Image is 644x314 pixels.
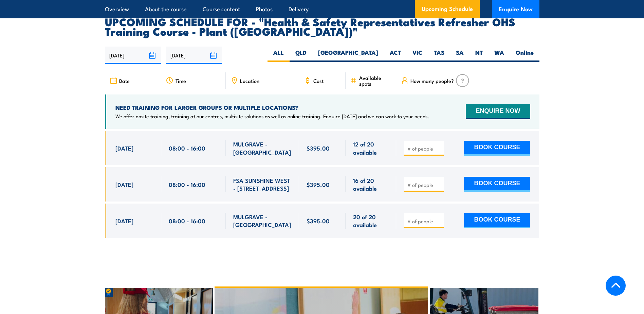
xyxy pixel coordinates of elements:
h4: NEED TRAINING FOR LARGER GROUPS OR MULTIPLE LOCATIONS? [115,104,429,111]
span: Location [240,78,259,84]
label: ALL [268,49,290,62]
span: Date [119,78,130,84]
span: MULGRAVE - [GEOGRAPHIC_DATA] [233,140,292,156]
label: WA [489,49,510,62]
label: Online [510,49,539,62]
p: We offer onsite training, training at our centres, multisite solutions as well as online training... [115,113,429,120]
span: $395.00 [307,144,330,152]
label: TAS [428,49,450,62]
button: ENQUIRE NOW [466,104,530,119]
h2: UPCOMING SCHEDULE FOR - "Health & Safety Representatives Refresher OHS Training Course - Plant ([... [105,17,539,36]
span: 08:00 - 16:00 [169,217,205,225]
span: [DATE] [115,217,133,225]
label: [GEOGRAPHIC_DATA] [312,49,384,62]
input: # of people [407,145,441,152]
span: $395.00 [307,217,330,225]
span: 12 of 20 available [353,140,389,156]
input: # of people [407,181,441,188]
label: VIC [407,49,428,62]
label: SA [450,49,470,62]
label: NT [470,49,489,62]
span: MULGRAVE - [GEOGRAPHIC_DATA] [233,213,292,229]
span: Cost [313,78,324,84]
input: From date [105,47,161,64]
span: Available spots [359,75,391,86]
button: BOOK COURSE [464,141,530,156]
span: 08:00 - 16:00 [169,144,205,152]
span: FSA SUNSHINE WEST - [STREET_ADDRESS] [233,176,292,192]
span: Time [176,78,186,84]
span: [DATE] [115,180,133,188]
span: 08:00 - 16:00 [169,180,205,188]
span: 16 of 20 available [353,176,389,192]
span: How many people? [410,78,454,84]
input: To date [166,47,222,64]
span: [DATE] [115,144,133,152]
label: ACT [384,49,407,62]
label: QLD [290,49,312,62]
span: 20 of 20 available [353,213,389,229]
button: BOOK COURSE [464,177,530,192]
button: BOOK COURSE [464,213,530,228]
span: $395.00 [307,180,330,188]
input: # of people [407,218,441,225]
